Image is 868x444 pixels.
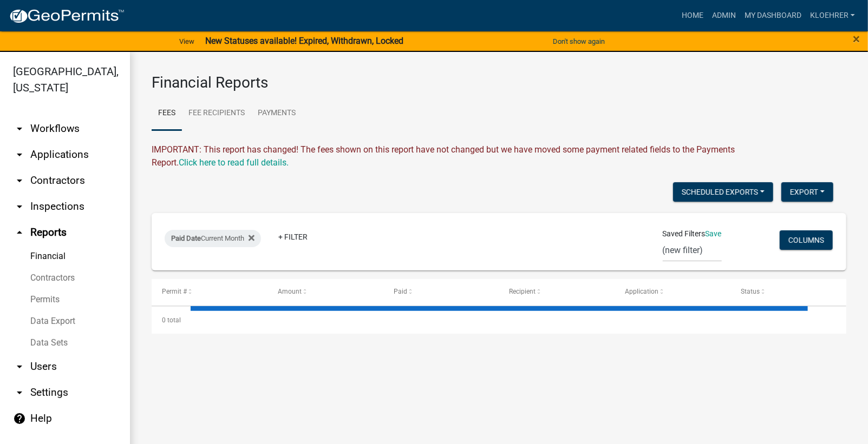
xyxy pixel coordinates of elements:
[394,288,407,295] span: Paid
[152,74,846,92] h3: Financial Reports
[13,122,26,135] i: arrow_drop_down
[383,279,499,305] datatable-header-cell: Paid
[13,200,26,213] i: arrow_drop_down
[615,279,730,305] datatable-header-cell: Application
[730,279,846,305] datatable-header-cell: Status
[179,157,289,168] wm-modal-confirm: Upcoming Changes to Daily Fees Report
[549,32,609,50] button: Don't show again
[152,143,846,169] div: IMPORTANT: This report has changed! The fees shown on this report have not changed but we have mo...
[270,227,316,247] a: + Filter
[13,148,26,161] i: arrow_drop_down
[182,96,251,131] a: Fee Recipients
[152,96,182,131] a: Fees
[708,5,740,26] a: Admin
[13,386,26,399] i: arrow_drop_down
[179,157,289,168] a: Click here to read full details.
[510,288,536,295] span: Recipient
[663,228,706,240] span: Saved Filters
[740,5,806,26] a: My Dashboard
[677,5,708,26] a: Home
[205,36,403,46] strong: New Statuses available! Expired, Withdrawn, Locked
[165,230,261,247] div: Current Month
[267,279,383,305] datatable-header-cell: Amount
[706,229,722,238] a: Save
[152,279,267,305] datatable-header-cell: Permit #
[13,360,26,373] i: arrow_drop_down
[499,279,615,305] datatable-header-cell: Recipient
[853,32,860,45] button: Close
[673,182,773,202] button: Scheduled Exports
[251,96,302,131] a: Payments
[13,226,26,239] i: arrow_drop_up
[625,288,659,295] span: Application
[162,288,187,295] span: Permit #
[741,288,760,295] span: Status
[175,32,199,50] a: View
[13,412,26,425] i: help
[13,174,26,187] i: arrow_drop_down
[781,182,833,202] button: Export
[152,307,846,334] div: 0 total
[806,5,859,26] a: kloehrer
[780,230,833,250] button: Columns
[171,234,201,242] span: Paid Date
[278,288,302,295] span: Amount
[853,31,860,47] span: ×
